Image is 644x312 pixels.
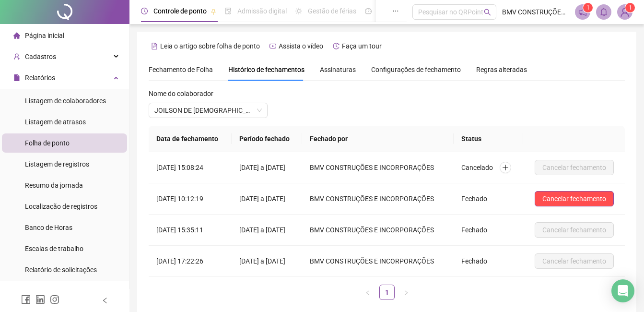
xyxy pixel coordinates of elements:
span: Cadastros [25,53,56,60]
button: right [398,285,414,300]
span: Folha de ponto [25,139,70,147]
span: Nome do colaborador [149,88,213,99]
td: [DATE] 10:12:19 [149,183,232,215]
td: [DATE] 17:22:26 [149,246,232,277]
span: left [102,297,108,304]
div: Open Intercom Messenger [611,279,634,302]
img: 66634 [618,5,632,19]
span: user-add [13,53,20,60]
span: Status [461,135,481,143]
span: Listagem de registros [25,160,89,168]
span: Configurações de fechamento [371,66,461,73]
td: [DATE] a [DATE] [232,183,302,215]
span: facebook [21,295,31,304]
span: plus [502,164,509,171]
button: left [360,285,375,300]
span: history [333,43,340,49]
span: file [13,74,20,81]
span: youtube [269,43,276,49]
span: Fechado por [310,135,348,143]
span: bell [599,8,608,16]
span: Controle de ponto [153,7,207,15]
span: BMV CONSTRUÇÕES E INCORPORAÇÕES [310,195,435,203]
sup: Atualize o seu contato no menu Meus Dados [625,3,635,12]
span: Leia o artigo sobre folha de ponto [160,42,260,50]
span: dashboard [365,8,372,14]
span: Cancelar fechamento [542,193,606,204]
span: file-text [151,43,158,49]
span: JOILSON DE JESUS SANTOS [154,103,262,118]
span: BMV CONSTRUÇÕES E INCORPORAÇÕES [310,164,435,171]
span: ellipsis [392,8,399,14]
span: file-done [225,8,232,14]
span: Regras alteradas [476,66,527,73]
span: Listagem de atrasos [25,118,86,126]
span: right [403,290,409,296]
span: home [13,32,20,39]
span: Escalas de trabalho [25,245,83,252]
span: Admissão digital [237,7,287,15]
span: Gestão de férias [308,7,356,15]
span: Relatório de solicitações [25,266,97,274]
button: Cancelar fechamento [535,222,614,238]
span: Fechamento de Folha [149,66,213,73]
span: BMV CONSTRUÇÕES E INCORPORAÇÕES [310,257,435,265]
span: Fechado [461,195,487,203]
span: instagram [50,295,59,304]
span: Localização de registros [25,203,97,210]
span: Banco de Horas [25,224,72,231]
button: Cancelar fechamento [535,160,614,175]
li: Página anterior [360,285,375,300]
a: 1 [380,285,394,300]
li: Próxima página [398,285,414,300]
span: Página inicial [25,32,64,39]
button: Cancelar fechamento [535,191,614,206]
span: sun [295,8,302,14]
div: Cancelado [461,162,516,174]
span: Resumo da jornada [25,181,83,189]
span: 1 [586,4,590,11]
span: search [484,9,491,16]
span: notification [578,8,587,16]
span: BMV CONSTRUÇÕES E INCORPORAÇÕES [502,7,569,17]
span: Assista o vídeo [279,42,323,50]
span: clock-circle [141,8,148,14]
sup: 1 [583,3,593,12]
span: Listagem de colaboradores [25,97,106,105]
span: left [365,290,371,296]
td: [DATE] a [DATE] [232,246,302,277]
td: [DATE] 15:35:11 [149,215,232,246]
span: 1 [629,4,632,11]
span: Fechado [461,226,487,234]
li: 1 [379,285,395,300]
span: Faça um tour [342,42,382,50]
span: Assinaturas [320,66,356,73]
span: Relatórios [25,74,55,82]
span: Data de fechamento [156,135,218,143]
span: Histórico de fechamentos [228,66,304,73]
span: BMV CONSTRUÇÕES E INCORPORAÇÕES [310,226,435,234]
span: linkedin [35,295,45,304]
button: Cancelar fechamento [535,253,614,269]
td: [DATE] a [DATE] [232,215,302,246]
span: Período fechado [239,135,290,143]
span: pushpin [211,9,216,14]
td: [DATE] a [DATE] [232,152,302,183]
td: [DATE] 15:08:24 [149,152,232,183]
span: Fechado [461,257,487,265]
